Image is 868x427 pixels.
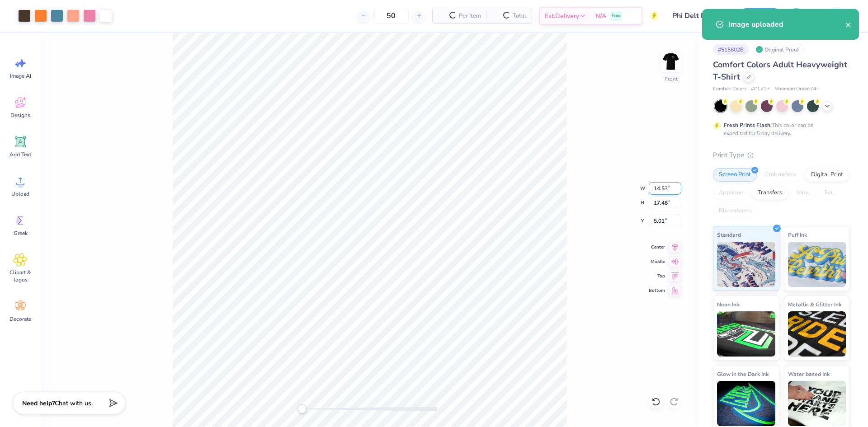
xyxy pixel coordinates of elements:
div: Front [665,75,678,83]
div: Foil [819,186,840,200]
div: Applique [713,186,749,200]
span: Clipart & logos [5,269,35,283]
span: Add Text [9,151,31,158]
span: Free [612,13,620,19]
div: Rhinestones [713,204,757,218]
span: Middle [649,258,665,265]
strong: Need help? [22,399,55,408]
div: Embroidery [759,168,802,182]
img: Water based Ink [788,381,846,426]
span: Per Item [459,11,481,21]
div: Accessibility label [297,404,307,413]
span: N/A [595,11,606,21]
span: Decorate [9,315,31,323]
span: Chat with us. [55,399,93,408]
div: Print Type [713,150,850,160]
div: Digital Print [805,168,849,182]
span: # C1717 [751,85,770,93]
span: Est. Delivery [545,11,579,21]
button: close [845,19,852,30]
span: Puff Ink [788,230,807,239]
img: Standard [717,242,775,287]
span: Designs [10,112,30,119]
span: Water based Ink [788,369,830,379]
div: # 515602B [713,44,749,55]
div: This color can be expedited for 5 day delivery. [724,121,835,137]
span: Greek [14,230,28,237]
a: JL [816,7,850,25]
span: Top [649,272,665,280]
span: Total [513,11,526,21]
div: Original Proof [753,44,804,55]
img: Puff Ink [788,242,846,287]
input: Untitled Design [665,7,732,25]
div: Transfers [752,186,788,200]
span: Comfort Colors [713,85,746,93]
strong: Fresh Prints Flash: [724,122,772,129]
div: Image uploaded [728,19,845,30]
input: – – [373,8,409,24]
span: Glow in the Dark Ink [717,369,769,379]
img: Glow in the Dark Ink [717,381,775,426]
span: Metallic & Glitter Ink [788,300,841,309]
span: Bottom [649,287,665,294]
span: Standard [717,230,741,239]
div: Screen Print [713,168,757,182]
img: Front [662,52,680,70]
span: Center [649,244,665,251]
img: Neon Ink [717,311,775,357]
span: Upload [11,190,29,197]
span: Image AI [10,72,31,80]
span: Comfort Colors Adult Heavyweight T-Shirt [713,59,847,82]
div: Vinyl [791,186,816,200]
img: Jairo Laqui [828,7,846,25]
span: Neon Ink [717,300,739,309]
img: Metallic & Glitter Ink [788,311,846,357]
span: Minimum Order: 24 + [774,85,820,93]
